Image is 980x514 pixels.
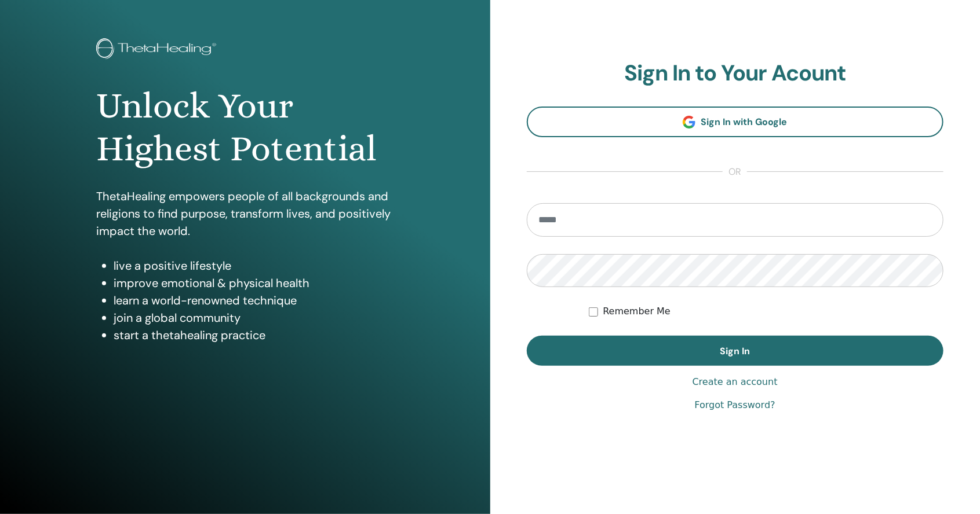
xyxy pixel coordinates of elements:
[114,274,394,292] li: improve emotional & physical health
[527,336,944,366] button: Sign In
[701,116,788,128] span: Sign In with Google
[114,257,394,274] li: live a positive lifestyle
[96,188,394,240] p: ThetaHealing empowers people of all backgrounds and religions to find purpose, transform lives, a...
[603,304,671,318] label: Remember Me
[695,398,775,412] a: Forgot Password?
[527,60,944,87] h2: Sign In to Your Acount
[114,309,394,326] li: join a global community
[527,107,944,137] a: Sign In with Google
[114,292,394,309] li: learn a world-renowned technique
[693,375,778,389] a: Create an account
[723,165,747,179] span: or
[96,85,394,171] h1: Unlock Your Highest Potential
[720,345,750,357] span: Sign In
[589,304,943,318] div: Keep me authenticated indefinitely or until I manually logout
[114,326,394,344] li: start a thetahealing practice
